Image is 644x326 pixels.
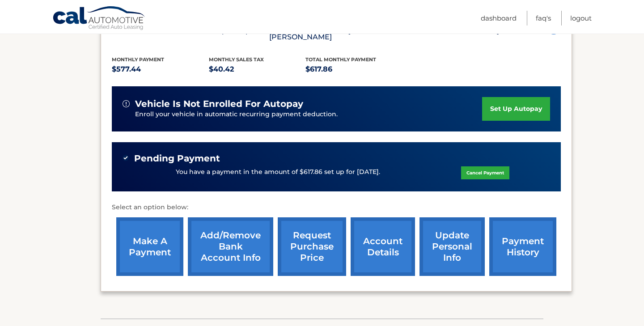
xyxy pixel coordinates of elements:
[209,63,306,76] p: $40.42
[482,97,550,121] a: set up autopay
[209,56,264,63] span: Monthly sales Tax
[112,56,164,63] span: Monthly Payment
[461,166,509,179] a: Cancel Payment
[134,153,220,164] span: Pending Payment
[135,98,303,110] span: vehicle is not enrolled for autopay
[123,100,130,107] img: alert-white.svg
[305,63,402,76] p: $617.86
[570,11,592,25] a: Logout
[188,217,273,276] a: Add/Remove bank account info
[123,155,129,161] img: check-green.svg
[176,167,380,177] p: You have a payment in the amount of $617.86 set up for [DATE].
[481,11,517,25] a: Dashboard
[116,217,183,276] a: make a payment
[52,6,146,32] a: Cal Automotive
[278,217,346,276] a: request purchase price
[419,217,485,276] a: update personal info
[536,11,551,25] a: FAQ's
[135,110,482,119] p: Enroll your vehicle in automatic recurring payment deduction.
[489,217,556,276] a: payment history
[305,56,376,63] span: Total Monthly Payment
[351,217,415,276] a: account details
[112,202,561,213] p: Select an option below:
[112,63,209,76] p: $577.44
